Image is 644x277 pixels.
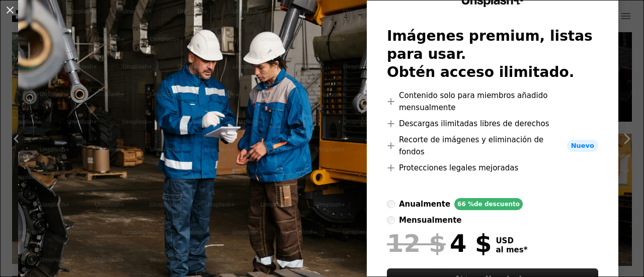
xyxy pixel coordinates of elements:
input: anualmente66 %de descuento [387,200,395,208]
span: USD [496,236,527,245]
span: 12 $ [387,230,446,256]
span: Nuevo [567,140,598,152]
h2: Imágenes premium, listas para usar. Obtén acceso ilimitado. [387,27,598,81]
li: Contenido solo para miembros añadido mensualmente [387,89,598,114]
div: anualmente [399,198,450,210]
div: 4 $ [387,230,492,256]
span: al mes * [496,245,527,254]
div: 66 % de descuento [454,198,523,210]
li: Protecciones legales mejoradas [387,162,598,174]
div: mensualmente [399,214,461,226]
li: Recorte de imágenes y eliminación de fondos [387,134,598,158]
li: Descargas ilimitadas libres de derechos [387,118,598,130]
input: mensualmente [387,216,395,224]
